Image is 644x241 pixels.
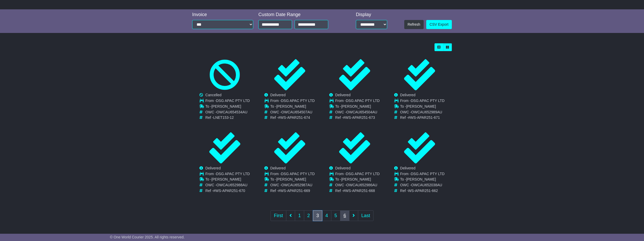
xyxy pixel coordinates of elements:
span: OWCAU654507AU [281,110,312,114]
td: OWC - [400,183,445,189]
span: DSG APAC PTY LTD [411,172,445,176]
td: To - [400,177,445,183]
td: To - [205,177,250,183]
span: #WS-APAR251-674 [278,115,310,120]
a: First [271,210,286,221]
td: From - [270,99,315,104]
td: Ref - [205,115,250,120]
span: #WS-APAR251-671 [408,115,440,120]
span: Delivered [335,93,350,97]
td: From - [205,99,250,104]
td: OWC - [205,183,250,189]
td: Ref - [270,189,315,193]
td: OWC - [400,110,445,116]
span: #WS-APAR251-669 [278,189,310,193]
td: To - [205,104,250,110]
span: Delivered [270,93,286,97]
td: From - [270,172,315,177]
a: CSV Export [426,20,452,29]
a: 5 [331,210,340,221]
td: From - [335,172,380,177]
td: Ref - [270,115,315,120]
span: WS-APAR251-662 [408,189,438,193]
span: OWCAU652989AU [411,110,442,114]
td: From - [335,99,380,104]
span: OWCAU654504AU [346,110,377,114]
span: [PERSON_NAME] [341,104,371,108]
span: OWCAU652988AU [216,183,248,187]
span: [PERSON_NAME] [211,104,241,108]
td: OWC - [205,110,250,116]
span: OWCAU652038AU [411,183,442,187]
span: [PERSON_NAME] [406,104,436,108]
span: [PERSON_NAME] [276,177,306,181]
td: From - [205,172,250,177]
span: [PERSON_NAME] [406,177,436,181]
td: To - [335,104,380,110]
span: LNET153-12 [213,115,234,120]
div: Custom Date Range [258,12,341,18]
span: Delivered [335,166,350,170]
td: OWC - [335,183,380,189]
button: Refresh [404,20,424,29]
span: [PERSON_NAME] [211,177,241,181]
td: OWC - [270,110,315,116]
span: Delivered [400,166,415,170]
span: OWCAU652987AU [281,183,312,187]
span: DSG APAC PTY LTD [411,99,445,103]
a: 4 [322,210,331,221]
span: Delivered [400,93,415,97]
td: Ref - [335,115,380,120]
td: From - [400,172,445,177]
td: OWC - [270,183,315,189]
span: OWCAU654534AU [216,110,248,114]
span: DSG APAC PTY LTD [281,99,315,103]
td: Ref - [205,189,250,193]
span: [PERSON_NAME] [276,104,306,108]
span: #WS-APAR251-673 [343,115,375,120]
td: Ref - [400,115,445,120]
span: Cancelled [205,93,221,97]
a: 1 [295,210,304,221]
span: DSG APAC PTY LTD [346,99,380,103]
a: 6 [340,210,349,221]
td: OWC - [335,110,380,116]
td: To - [270,177,315,183]
a: Last [358,210,373,221]
td: To - [400,104,445,110]
span: OWCAU652986AU [346,183,377,187]
div: Display [356,12,387,18]
span: DSG APAC PTY LTD [346,172,380,176]
div: Invoice [192,12,253,18]
span: #WS-APAR251-668 [343,189,375,193]
td: From - [400,99,445,104]
a: 3 [313,210,322,221]
a: 2 [304,210,313,221]
span: DSG APAC PTY LTD [216,99,250,103]
span: [PERSON_NAME] [341,177,371,181]
td: To - [335,177,380,183]
span: DSG APAC PTY LTD [281,172,315,176]
span: #WS-APAR251-670 [213,189,245,193]
span: Delivered [270,166,286,170]
td: To - [270,104,315,110]
span: © One World Courier 2025. All rights reserved. [110,235,185,239]
td: Ref - [400,189,445,193]
span: Delivered [205,166,221,170]
span: DSG APAC PTY LTD [216,172,250,176]
td: Ref - [335,189,380,193]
